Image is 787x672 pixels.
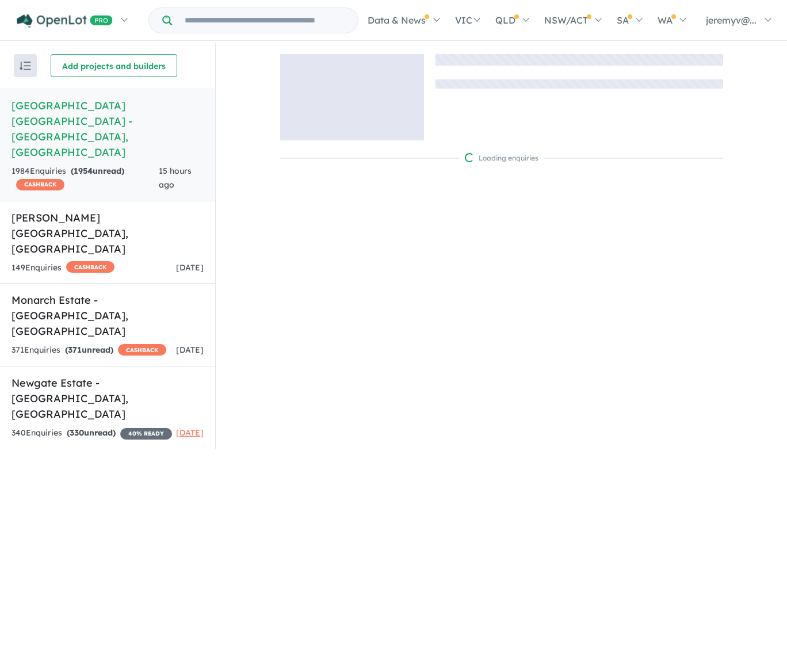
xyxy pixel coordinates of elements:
[176,345,204,355] span: [DATE]
[159,166,192,190] span: 15 hours ago
[176,262,204,273] span: [DATE]
[71,166,124,176] strong: ( unread)
[176,427,204,438] span: [DATE]
[74,166,93,176] span: 1954
[174,8,356,33] input: Try estate name, suburb, builder or developer
[12,261,114,275] div: 149 Enquir ies
[66,261,114,273] span: CASHBACK
[16,179,64,190] span: CASHBACK
[51,54,177,77] button: Add projects and builders
[706,14,757,26] span: jeremyv@...
[70,427,84,438] span: 330
[12,343,166,357] div: 371 Enquir ies
[12,210,204,257] h5: [PERSON_NAME][GEOGRAPHIC_DATA] , [GEOGRAPHIC_DATA]
[12,98,204,160] h5: [GEOGRAPHIC_DATA] [GEOGRAPHIC_DATA] - [GEOGRAPHIC_DATA] , [GEOGRAPHIC_DATA]
[118,344,166,356] span: CASHBACK
[465,152,538,164] div: Loading enquiries
[65,345,113,355] strong: ( unread)
[20,62,31,70] img: sort.svg
[17,14,113,28] img: Openlot PRO Logo White
[12,375,204,422] h5: Newgate Estate - [GEOGRAPHIC_DATA] , [GEOGRAPHIC_DATA]
[67,427,116,438] strong: ( unread)
[68,345,82,355] span: 371
[12,426,172,440] div: 340 Enquir ies
[12,292,204,339] h5: Monarch Estate - [GEOGRAPHIC_DATA] , [GEOGRAPHIC_DATA]
[120,428,172,440] span: 40 % READY
[12,165,159,192] div: 1984 Enquir ies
